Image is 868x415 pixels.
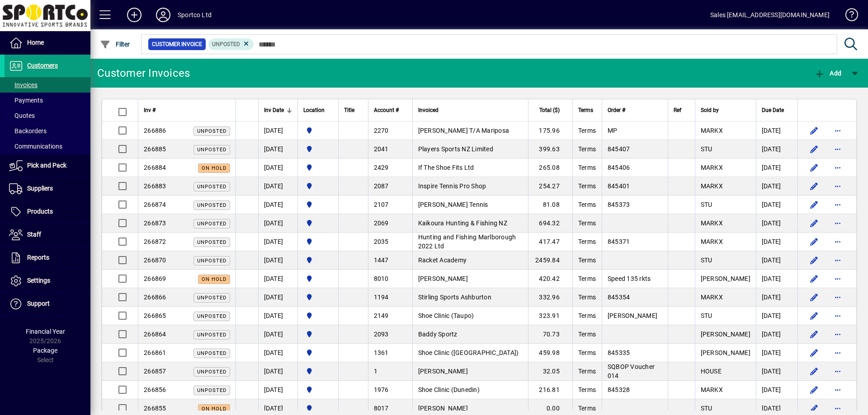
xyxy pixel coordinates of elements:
span: Sportco Ltd Warehouse [303,181,333,191]
span: 2069 [374,219,389,227]
td: [DATE] [756,214,797,233]
mat-chip: Customer Invoice Status: Unposted [208,38,254,50]
span: Title [344,105,354,115]
a: Backorders [5,123,90,139]
span: Shoe Clinic (Dunedin) [418,386,480,393]
td: [DATE] [756,140,797,159]
span: Sportco Ltd Warehouse [303,348,333,358]
td: [DATE] [756,233,797,251]
span: HOUSE [701,368,722,375]
span: 1194 [374,294,389,301]
span: Shoe Clinic (Taupo) [418,312,474,319]
span: Terms [578,201,596,208]
span: Staff [27,231,41,238]
div: Location [303,105,333,115]
span: Unposted [197,295,226,301]
button: Edit [807,327,821,341]
button: More options [830,327,845,341]
button: More options [830,271,845,286]
span: 266884 [144,164,166,171]
td: 417.47 [528,233,572,251]
span: Stirling Sports Ashburton [418,294,491,301]
span: 266864 [144,331,166,338]
span: [PERSON_NAME] T/A Mariposa [418,127,509,134]
span: 845328 [608,386,630,393]
span: 8010 [374,275,389,282]
td: 216.81 [528,381,572,399]
span: MARKX [701,386,723,393]
td: [DATE] [756,270,797,288]
span: Sportco Ltd Warehouse [303,366,333,376]
button: More options [830,160,845,175]
span: Baddy Sportz [418,331,458,338]
td: [DATE] [258,177,297,196]
span: 845401 [608,182,630,190]
button: Edit [807,382,821,397]
span: Sportco Ltd Warehouse [303,403,333,413]
button: More options [830,123,845,138]
span: 266866 [144,294,166,301]
button: More options [830,216,845,230]
span: Payments [9,97,43,104]
td: [DATE] [756,196,797,214]
button: More options [830,179,845,193]
span: Financial Year [26,328,65,335]
span: 266856 [144,386,166,393]
span: 266874 [144,201,166,208]
div: Invoiced [418,105,523,115]
span: Inv Date [264,105,284,115]
td: [DATE] [258,325,297,344]
button: Edit [807,142,821,156]
button: More options [830,308,845,323]
span: Unposted [197,332,226,338]
a: Suppliers [5,177,90,200]
span: Terms [578,349,596,356]
span: [PERSON_NAME] [418,368,468,375]
span: Settings [27,277,50,284]
span: [PERSON_NAME] [701,349,750,356]
span: 266886 [144,127,166,134]
span: 845407 [608,145,630,153]
span: 1447 [374,256,389,264]
td: [DATE] [258,233,297,251]
span: 266873 [144,219,166,227]
a: Products [5,201,90,223]
span: Inspire Tennis Pro Shop [418,182,486,190]
div: Sold by [701,105,750,115]
span: Sportco Ltd Warehouse [303,329,333,339]
td: [DATE] [756,381,797,399]
span: Unposted [197,221,226,227]
span: Terms [578,386,596,393]
span: MARKX [701,238,723,245]
td: [DATE] [258,214,297,233]
td: 323.91 [528,307,572,325]
td: [DATE] [756,307,797,325]
span: Sportco Ltd Warehouse [303,292,333,302]
button: Add [812,65,844,81]
span: Home [27,39,44,46]
button: More options [830,234,845,249]
span: MP [608,127,618,134]
td: 694.32 [528,214,572,233]
span: Add [814,70,841,77]
span: 1361 [374,349,389,356]
button: Filter [98,36,132,52]
td: 32.05 [528,362,572,381]
span: On hold [202,276,226,282]
span: Sportco Ltd Warehouse [303,311,333,321]
span: Terms [578,164,596,171]
div: Sales [EMAIL_ADDRESS][DOMAIN_NAME] [710,8,830,22]
span: Sold by [701,105,719,115]
a: Pick and Pack [5,154,90,177]
span: Unposted [212,41,240,47]
button: Profile [149,7,178,23]
span: Kaikoura Hunting & Fishing NZ [418,219,507,227]
button: More options [830,382,845,397]
span: Sportco Ltd Warehouse [303,218,333,228]
a: Knowledge Base [839,2,857,31]
td: [DATE] [756,344,797,362]
span: 2149 [374,312,389,319]
span: Total ($) [539,105,560,115]
td: 81.08 [528,196,572,214]
span: Communications [9,143,62,150]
